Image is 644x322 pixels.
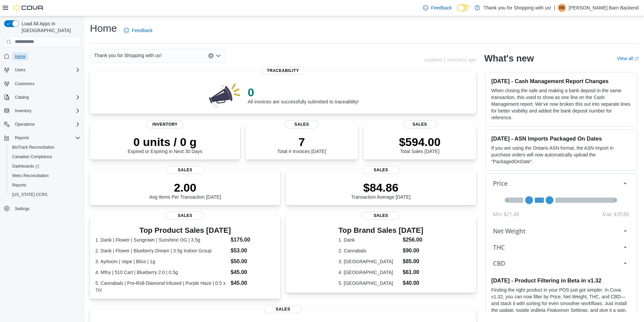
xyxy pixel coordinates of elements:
[15,108,31,114] span: Inventory
[208,53,214,58] button: Clear input
[262,67,305,75] span: Traceability
[338,269,400,276] dt: 4. [GEOGRAPHIC_DATA]
[1,93,83,102] button: Catalog
[338,226,423,234] h3: Top Brand Sales [DATE]
[7,171,83,180] button: Metrc Reconciliation
[9,143,57,151] a: BioTrack Reconciliation
[9,172,80,180] span: Metrc Reconciliation
[12,79,80,88] span: Customers
[362,212,400,220] span: Sales
[1,65,83,75] button: Users
[491,145,631,165] p: If you are using the Ontario ASN format, the ASN Import in purchase orders will now automatically...
[12,120,80,128] span: Operations
[1,133,83,143] button: Reports
[12,134,32,142] button: Reports
[554,4,555,12] p: |
[559,4,565,12] span: BB
[403,257,423,266] dd: $85.00
[15,135,29,141] span: Reports
[1,120,83,129] button: Operations
[351,181,411,200] div: Transaction Average [DATE]
[19,20,80,34] span: Load All Apps in [GEOGRAPHIC_DATA]
[12,107,80,115] span: Inventory
[12,154,52,159] span: Canadian Compliance
[207,81,242,108] img: 0
[277,135,326,149] p: 7
[12,205,32,213] a: Settings
[4,49,80,231] nav: Complex example
[231,257,275,266] dd: $50.00
[338,247,400,254] dt: 2. Cannabals
[420,1,454,15] a: Feedback
[431,4,452,11] span: Feedback
[362,166,400,174] span: Sales
[9,153,80,161] span: Canadian Compliance
[231,247,275,255] dd: $53.00
[15,54,26,59] span: Home
[95,258,228,265] dt: 3. Ayrloom | Vape | Bliss | 1g
[231,279,275,287] dd: $45.00
[12,145,54,150] span: BioTrack Reconciliation
[12,52,80,60] span: Home
[12,80,37,88] a: Customers
[9,181,29,189] a: Reports
[483,4,551,12] p: Thank you for Shopping with us!
[7,190,83,199] button: [US_STATE] CCRS
[128,135,202,149] p: 0 units / 0 g
[1,106,83,116] button: Inventory
[7,180,83,190] button: Reports
[146,120,184,128] span: Inventory
[128,135,202,154] div: Expired or Expiring in Next 30 Days
[12,134,80,142] span: Reports
[9,191,50,199] a: [US_STATE] CCRS
[9,162,80,170] span: Dashboards
[15,81,34,86] span: Customers
[9,191,80,199] span: Washington CCRS
[457,11,457,12] span: Dark Mode
[399,135,440,149] p: $594.00
[484,53,534,64] h2: What's new
[132,27,152,34] span: Feedback
[351,181,411,194] p: $84.86
[1,203,83,213] button: Settings
[95,269,228,276] dt: 4. Mfny | 510 Cart | Blueberry 2.0 | 0.5g
[569,4,639,12] p: [PERSON_NAME] Barn Backend
[15,122,35,127] span: Operations
[248,85,359,99] p: 0
[15,95,29,100] span: Catalog
[12,173,49,178] span: Metrc Reconciliation
[1,79,83,89] button: Customers
[635,57,639,61] svg: External link
[121,24,155,37] a: Feedback
[536,307,566,313] em: Beta Features
[12,66,80,74] span: Users
[95,226,275,234] h3: Top Product Sales [DATE]
[403,247,423,255] dd: $90.00
[424,57,476,63] p: Updated 1 minute(s) ago
[95,247,228,254] dt: 2. Dank | Flower | Blueberry Dream | 3.5g Indoor Group
[15,67,25,73] span: Users
[617,56,639,61] a: View allExternal link
[166,212,204,220] span: Sales
[9,162,42,170] a: Dashboards
[12,107,34,115] button: Inventory
[491,87,631,121] p: When closing the safe and making a bank deposit in the same transaction, this used to show as one...
[338,280,400,287] dt: 5. [GEOGRAPHIC_DATA]
[277,135,326,154] div: Total # Invoices [DATE]
[248,85,359,104] div: All invoices are successfully submitted to traceability!
[12,93,31,101] button: Catalog
[90,22,117,35] h1: Home
[558,4,566,12] div: Budd Barn Backend
[12,66,28,74] button: Users
[12,52,28,60] a: Home
[149,181,221,194] p: 2.00
[491,135,631,142] h3: [DATE] - ASN Imports Packaged On Dates
[403,120,437,128] span: Sales
[491,78,631,84] h3: [DATE] - Cash Management Report Changes
[12,182,26,188] span: Reports
[12,192,47,197] span: [US_STATE] CCRS
[7,143,83,152] button: BioTrack Reconciliation
[399,135,440,154] div: Total Sales [DATE]
[94,51,162,59] span: Thank you for Shopping with us!
[9,153,55,161] a: Canadian Compliance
